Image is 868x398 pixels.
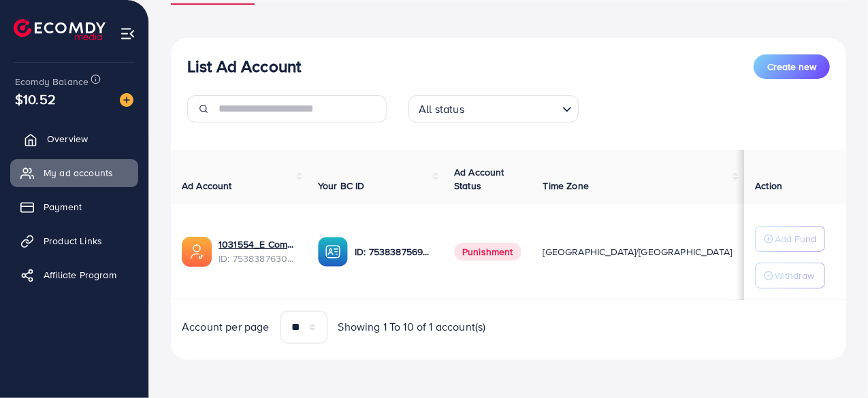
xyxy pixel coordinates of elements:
[182,319,270,335] span: Account per page
[755,263,825,288] button: Withdraw
[454,165,504,193] span: Ad Account Status
[755,226,825,252] button: Add Fund
[454,243,521,261] span: Punishment
[120,93,133,107] img: image
[44,234,102,248] span: Product Links
[10,193,138,220] a: Payment
[775,267,814,284] p: Withdraw
[468,97,557,119] input: Search for option
[182,237,212,267] img: ic-ads-acc.e4c84228.svg
[355,244,432,260] p: ID: 7538387569235771393
[44,166,113,180] span: My ad accounts
[755,179,782,193] span: Action
[10,261,138,288] a: Affiliate Program
[10,159,138,186] a: My ad accounts
[219,237,296,251] a: 1031554_E Comdey_1755167724110
[44,268,116,282] span: Affiliate Program
[219,237,296,265] div: <span class='underline'>1031554_E Comdey_1755167724110</span></br>7538387630112047122
[10,125,138,152] a: Overview
[187,56,301,76] h3: List Ad Account
[338,319,486,335] span: Showing 1 To 10 of 1 account(s)
[15,89,56,109] span: $10.52
[318,237,348,267] img: ic-ba-acc.ded83a64.svg
[15,75,89,88] span: Ecomdy Balance
[182,179,232,193] span: Ad Account
[318,179,365,193] span: Your BC ID
[47,132,88,146] span: Overview
[767,60,816,73] span: Create new
[219,252,296,265] span: ID: 7538387630112047122
[810,337,858,388] iframe: Chat
[543,179,589,193] span: Time Zone
[120,26,135,42] img: menu
[408,95,579,122] div: Search for option
[754,54,830,79] button: Create new
[543,245,733,259] span: [GEOGRAPHIC_DATA]/[GEOGRAPHIC_DATA]
[775,231,816,247] p: Add Fund
[14,19,106,40] img: logo
[10,227,138,254] a: Product Links
[44,200,82,214] span: Payment
[416,99,467,119] span: All status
